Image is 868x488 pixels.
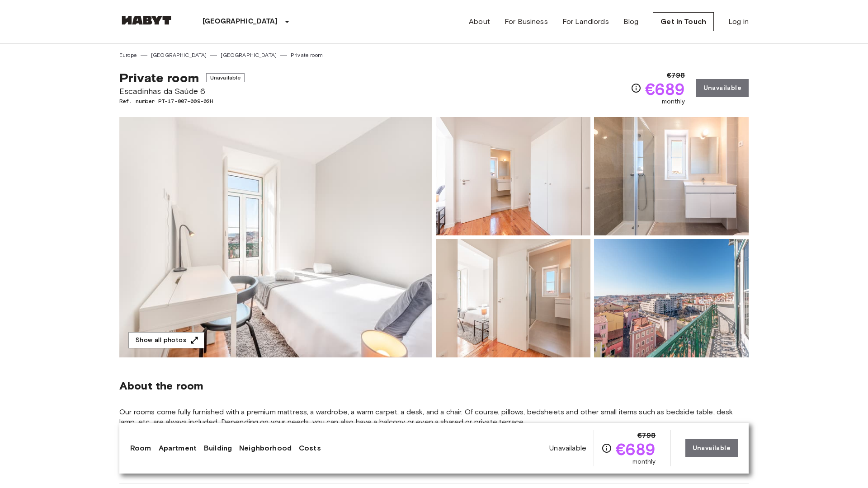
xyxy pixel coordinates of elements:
[728,16,749,27] a: Log in
[130,443,151,454] a: Room
[119,16,174,25] img: Habyt
[119,379,749,393] span: About the room
[119,85,245,97] span: Escadinhas da Saúde 6
[299,443,321,454] a: Costs
[119,51,137,59] a: Europe
[436,239,590,357] img: Picture of unit PT-17-007-009-02H
[631,83,642,94] svg: Check cost overview for full price breakdown. Please note that discounts apply to new joiners onl...
[562,16,609,27] a: For Landlords
[119,97,245,105] span: Ref. number PT-17-007-009-02H
[469,16,490,27] a: About
[653,12,714,31] a: Get in Touch
[128,332,204,349] button: Show all photos
[151,51,207,59] a: [GEOGRAPHIC_DATA]
[436,117,590,235] img: Picture of unit PT-17-007-009-02H
[119,70,199,85] span: Private room
[601,443,612,454] svg: Check cost overview for full price breakdown. Please note that discounts apply to new joiners onl...
[505,16,548,27] a: For Business
[291,51,323,59] a: Private room
[594,239,749,357] img: Picture of unit PT-17-007-009-02H
[119,407,749,427] span: Our rooms come fully furnished with a premium mattress, a wardrobe, a warm carpet, a desk, and a ...
[645,81,685,97] span: €689
[632,457,656,466] span: monthly
[662,97,685,106] span: monthly
[206,73,245,82] span: Unavailable
[221,51,277,59] a: [GEOGRAPHIC_DATA]
[623,16,639,27] a: Blog
[637,430,656,441] span: €798
[667,70,685,81] span: €798
[159,443,197,454] a: Apartment
[616,441,656,457] span: €689
[119,117,432,357] img: Marketing picture of unit PT-17-007-009-02H
[204,443,232,454] a: Building
[549,443,586,453] span: Unavailable
[594,117,749,235] img: Picture of unit PT-17-007-009-02H
[203,16,278,27] p: [GEOGRAPHIC_DATA]
[239,443,292,454] a: Neighborhood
